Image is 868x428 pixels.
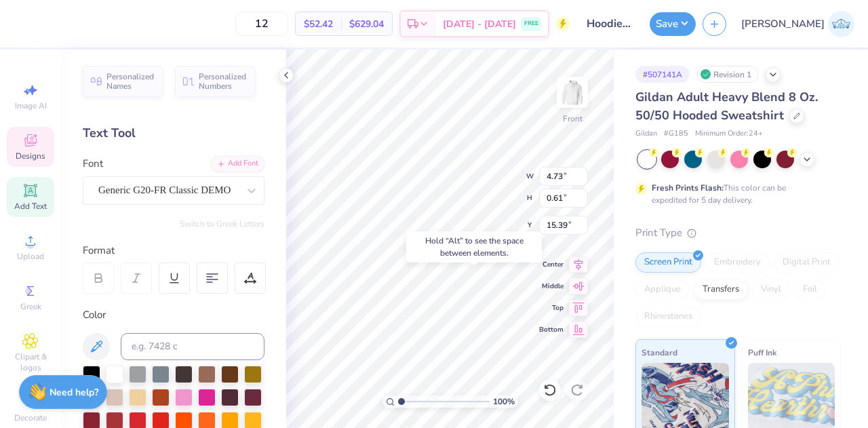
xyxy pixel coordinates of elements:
[493,395,515,408] span: 100 %
[15,100,47,111] span: Image AI
[576,10,643,37] input: Untitled Design
[524,19,538,28] span: FREE
[83,156,103,172] label: Font
[635,66,690,83] div: # 507141A
[559,79,586,106] img: Front
[652,182,818,206] div: This color can be expedited for 5 day delivery.
[121,333,264,360] input: e.g. 7428 c
[650,12,696,36] button: Save
[50,386,98,399] strong: Need help?
[741,16,825,32] span: [PERSON_NAME]
[664,128,688,140] span: # G185
[106,72,155,91] span: Personalized Names
[539,303,564,313] span: Top
[642,345,677,359] span: Standard
[696,66,759,83] div: Revision 1
[563,113,583,125] div: Front
[635,89,818,123] span: Gildan Adult Heavy Blend 8 Oz. 50/50 Hooded Sweatshirt
[652,182,724,193] strong: Fresh Prints Flash:
[539,325,564,334] span: Bottom
[304,17,333,31] span: $52.42
[16,151,45,161] span: Designs
[774,252,840,273] div: Digital Print
[695,128,763,140] span: Minimum Order: 24 +
[635,225,841,241] div: Print Type
[83,124,264,142] div: Text Tool
[741,11,854,37] a: [PERSON_NAME]
[211,156,264,172] div: Add Font
[694,279,748,300] div: Transfers
[199,72,247,91] span: Personalized Numbers
[828,11,854,37] img: Janilyn Atanacio
[235,12,288,36] input: – –
[349,17,384,31] span: $629.04
[406,231,542,262] div: Hold “Alt” to see the space between elements.
[443,17,516,31] span: [DATE] - [DATE]
[635,128,657,140] span: Gildan
[7,351,54,373] span: Clipart & logos
[539,260,564,269] span: Center
[635,279,690,300] div: Applique
[794,279,826,300] div: Foil
[705,252,770,273] div: Embroidery
[180,218,264,229] button: Switch to Greek Letters
[14,412,47,423] span: Decorate
[83,243,266,258] div: Format
[17,251,44,262] span: Upload
[748,345,776,359] span: Puff Ink
[752,279,790,300] div: Vinyl
[83,307,264,323] div: Color
[635,252,701,273] div: Screen Print
[539,281,564,291] span: Middle
[14,201,47,212] span: Add Text
[635,307,701,327] div: Rhinestones
[20,301,41,312] span: Greek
